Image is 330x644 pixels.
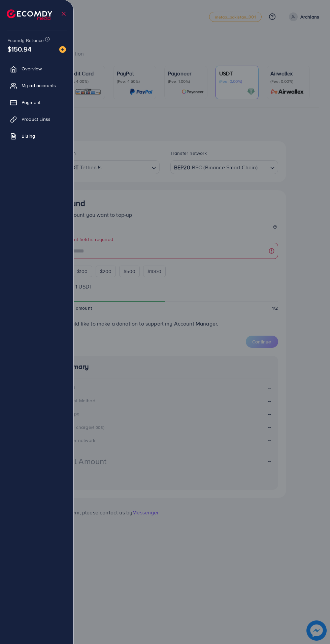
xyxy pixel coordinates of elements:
[59,46,66,53] img: image
[5,79,68,92] a: My ad accounts
[7,37,44,44] span: Ecomdy Balance
[5,129,68,143] a: Billing
[5,96,68,109] a: Payment
[22,82,56,89] span: My ad accounts
[7,9,52,20] img: logo
[5,62,68,75] a: Overview
[22,116,51,123] span: Product Links
[22,65,42,72] span: Overview
[22,133,35,139] span: Billing
[5,112,68,126] a: Product Links
[7,44,31,54] span: $150.94
[22,99,40,106] span: Payment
